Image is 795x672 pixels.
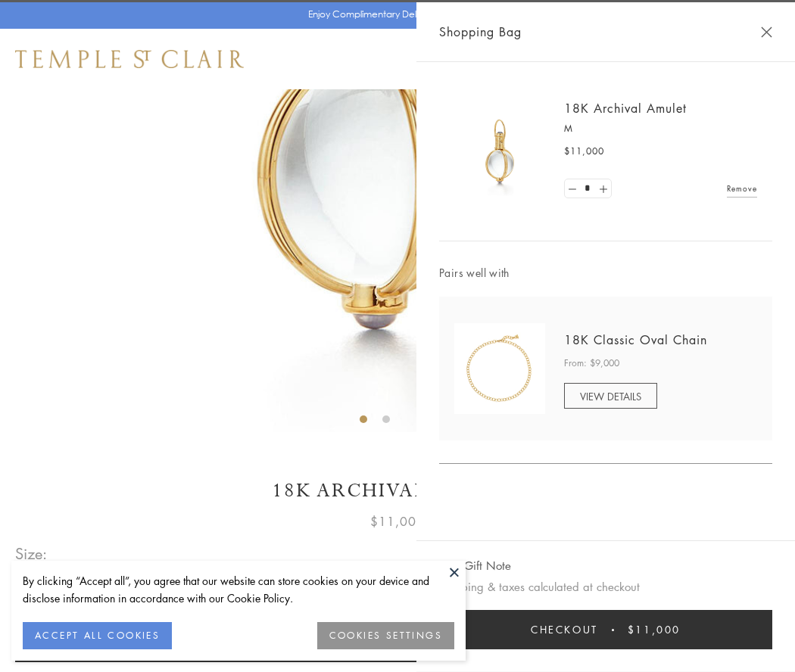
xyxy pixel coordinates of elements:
[439,22,522,42] span: Shopping Bag
[727,180,757,197] a: Remove
[565,179,580,198] a: Set quantity to 0
[564,100,687,117] a: 18K Archival Amulet
[15,50,244,68] img: Temple St. Clair
[439,610,772,649] button: Checkout $11,000
[454,106,545,197] img: 18K Archival Amulet
[370,512,425,531] span: $11,000
[23,572,454,607] div: By clicking “Accept all”, you agree that our website can store cookies on your device and disclos...
[317,622,454,649] button: COOKIES SETTINGS
[564,383,657,409] a: VIEW DETAILS
[564,356,619,371] span: From: $9,000
[23,622,172,649] button: ACCEPT ALL COOKIES
[439,577,772,596] p: Shipping & taxes calculated at checkout
[761,26,772,38] button: Close Shopping Bag
[308,7,480,22] p: Enjoy Complimentary Delivery & Returns
[564,331,707,348] a: 18K Classic Oval Chain
[595,179,610,198] a: Set quantity to 2
[439,264,772,282] span: Pairs well with
[580,389,641,403] span: VIEW DETAILS
[564,121,757,136] p: M
[15,478,780,504] h1: 18K Archival Amulet
[531,621,598,638] span: Checkout
[564,144,604,159] span: $11,000
[628,621,681,638] span: $11,000
[439,556,511,575] button: Add Gift Note
[454,323,545,414] img: N88865-OV18
[15,541,48,566] span: Size:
